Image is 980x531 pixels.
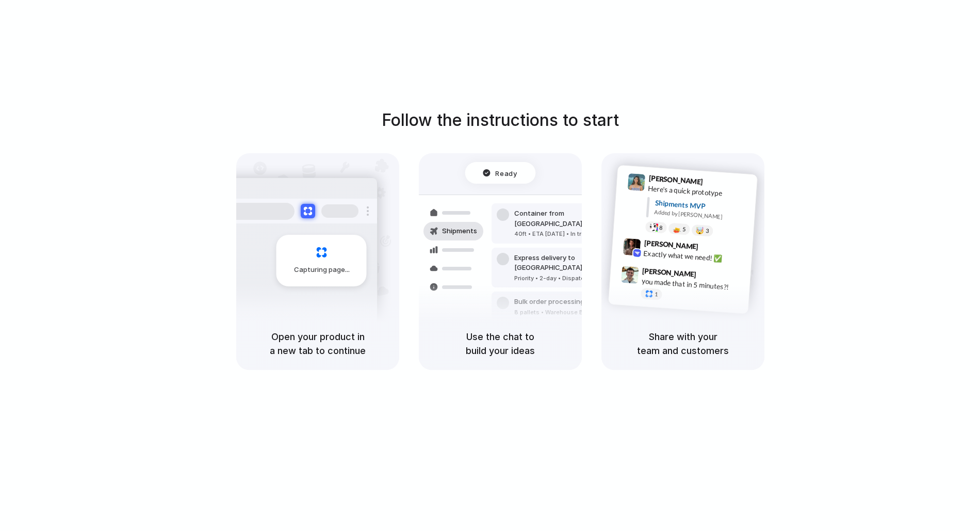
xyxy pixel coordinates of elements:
[659,225,663,231] span: 8
[442,226,477,236] span: Shipments
[496,168,517,178] span: Ready
[644,237,698,252] span: [PERSON_NAME]
[682,227,686,232] span: 5
[706,178,727,190] span: 9:41 AM
[642,265,697,280] span: [PERSON_NAME]
[514,230,626,238] div: 40ft • ETA [DATE] • In transit
[655,292,658,297] span: 1
[614,330,752,358] h5: Share with your team and customers
[514,253,626,273] div: Express delivery to [GEOGRAPHIC_DATA]
[249,330,387,358] h5: Open your product in a new tab to continue
[655,198,750,215] div: Shipments MVP
[382,108,619,133] h1: Follow the instructions to start
[654,208,749,223] div: Added by [PERSON_NAME]
[648,172,703,187] span: [PERSON_NAME]
[648,183,751,201] div: Here's a quick prototype
[514,308,610,317] div: 8 pallets • Warehouse B • Packed
[641,276,744,293] div: you made that in 5 minutes?!
[699,270,721,282] span: 9:47 AM
[431,330,569,358] h5: Use the chat to build your ideas
[696,227,705,234] div: 🤯
[701,242,723,254] span: 9:42 AM
[294,265,351,275] span: Capturing page
[514,274,626,283] div: Priority • 2-day • Dispatched
[514,297,610,307] div: Bulk order processing
[706,228,709,234] span: 3
[514,208,626,229] div: Container from [GEOGRAPHIC_DATA]
[643,248,746,265] div: Exactly what we need! ✅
